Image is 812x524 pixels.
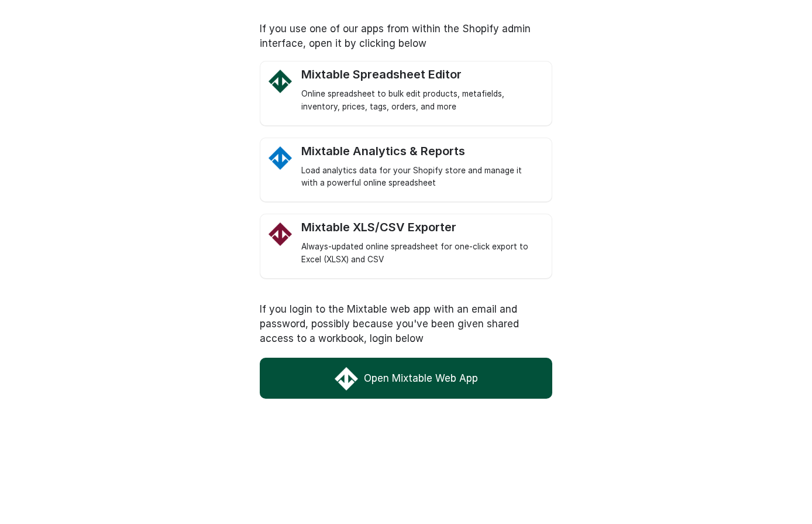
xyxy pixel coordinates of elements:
[335,367,358,391] img: Mixtable Web App
[301,144,540,159] div: Mixtable Analytics & Reports
[301,241,540,266] div: Always-updated online spreadsheet for one-click export to Excel (XLSX) and CSV
[301,67,540,82] div: Mixtable Spreadsheet Editor
[301,165,540,190] div: Load analytics data for your Shopify store and manage it with a powerful online spreadsheet
[260,302,552,346] p: If you login to the Mixtable web app with an email and password, possibly because you've been giv...
[269,146,292,170] img: Mixtable Analytics
[301,220,540,235] div: Mixtable XLS/CSV Exporter
[260,22,552,51] p: If you use one of our apps from within the Shopify admin interface, open it by clicking below
[301,67,540,114] a: Mixtable Spreadsheet Editor Logo Mixtable Spreadsheet Editor Online spreadsheet to bulk edit prod...
[301,144,540,190] a: Mixtable Analytics Mixtable Analytics & Reports Load analytics data for your Shopify store and ma...
[260,358,552,399] a: Open Mixtable Web App
[301,220,540,266] a: Mixtable Excel and CSV Exporter app Logo Mixtable XLS/CSV Exporter Always-updated online spreadsh...
[269,222,292,246] img: Mixtable Excel and CSV Exporter app Logo
[301,88,540,114] div: Online spreadsheet to bulk edit products, metafields, inventory, prices, tags, orders, and more
[269,70,292,93] img: Mixtable Spreadsheet Editor Logo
